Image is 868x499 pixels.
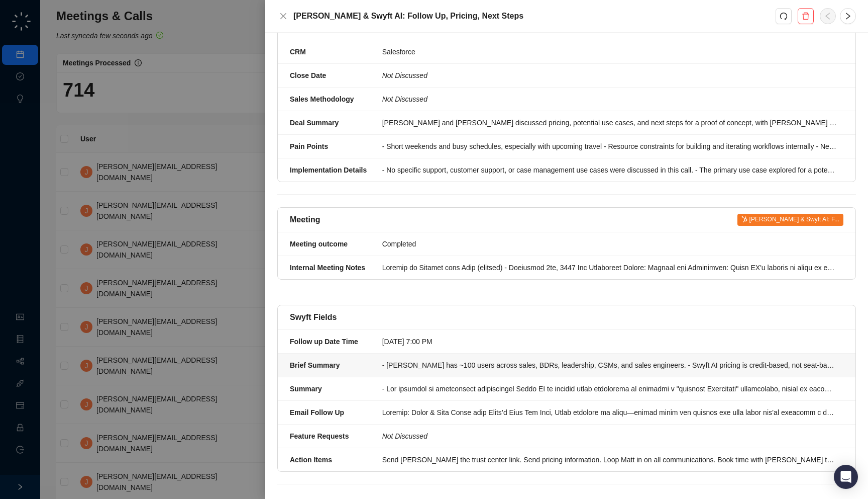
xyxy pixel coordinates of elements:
strong: Meeting outcome [290,240,348,248]
h5: [PERSON_NAME] & Swyft AI: Follow Up, Pricing, Next Steps [293,10,776,22]
strong: Brief Summary [290,361,340,369]
span: redo [780,12,788,20]
div: - No specific support, customer support, or case management use cases were discussed in this call... [382,164,837,176]
span: [PERSON_NAME] & Swyft AI: F... [737,214,843,226]
strong: Action Items [290,456,332,464]
button: Close [277,10,289,22]
span: right [844,12,852,20]
strong: CRM [290,48,306,56]
i: Not Discussed [382,71,427,79]
div: - [PERSON_NAME] has ~100 users across sales, BDRs, leadership, CSMs, and sales engineers. - Swyft... [382,360,837,371]
div: Open Intercom Messenger [834,465,858,489]
div: [DATE] 7:00 PM [382,336,837,347]
strong: Implementation Details [290,166,367,174]
strong: Email Follow Up [290,408,344,417]
span: delete [802,12,810,20]
strong: Close Date [290,71,326,79]
div: Completed [382,238,837,249]
strong: Pain Points [290,142,328,150]
strong: Sales Methodology [290,95,354,103]
i: Not Discussed [382,432,427,440]
strong: Summary [290,385,322,393]
div: [PERSON_NAME] and [PERSON_NAME] discussed pricing, potential use cases, and next steps for a proo... [382,117,837,128]
i: Not Discussed [382,95,427,103]
h5: Meeting [290,214,320,226]
div: - Lor ipsumdol si ametconsect adipiscingel Seddo EI te incidid utlab etdolorema al enimadmi v "qu... [382,383,837,394]
div: Loremip: Dolor & Sita Conse adip Elits’d Eius Tem Inci, Utlab etdolore ma aliqu—enimad minim ven ... [382,407,837,418]
div: Salesforce [382,46,837,57]
div: Loremip do Sitamet cons Adip (elitsed) - Doeiusmod 2te, 3447 Inc Utlaboreet Dolore: Magnaal eni A... [382,262,837,273]
span: close [279,12,287,20]
h5: Swyft Fields [290,311,337,323]
strong: Feature Requests [290,432,349,440]
strong: Deal Summary [290,119,339,127]
strong: Internal Meeting Notes [290,264,365,272]
div: Send [PERSON_NAME] the trust center link. Send pricing information. Loop Matt in on all communica... [382,454,837,465]
strong: Follow up Date Time [290,338,358,346]
div: - Short weekends and busy schedules, especially with upcoming travel - Resource constraints for b... [382,141,837,152]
